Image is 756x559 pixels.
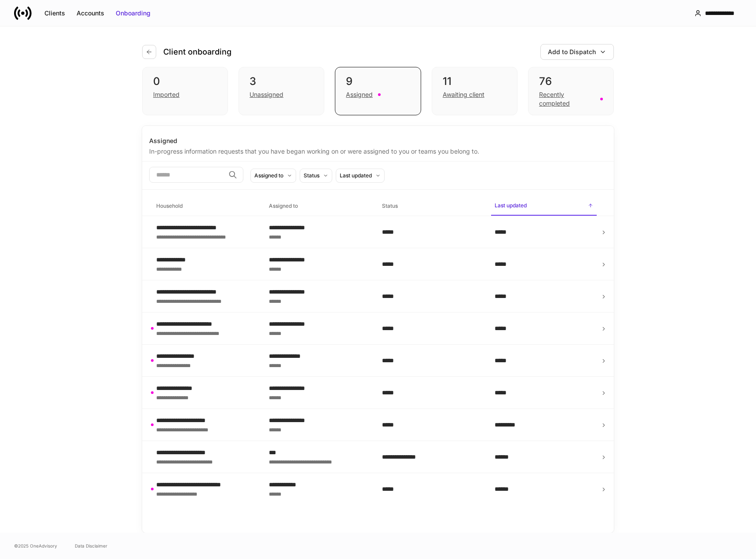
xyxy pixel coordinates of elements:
button: Onboarding [110,6,156,20]
h4: Client onboarding [163,47,231,57]
div: Add to Dispatch [548,48,596,56]
div: Unassigned [250,90,283,99]
div: 9 [346,74,410,88]
div: In-progress information requests that you have began working on or were assigned to you or teams ... [149,145,607,156]
a: Data Disclaimer [75,542,107,549]
div: 9Assigned [335,67,421,115]
button: Status [300,169,332,183]
h6: Household [156,202,183,210]
div: Recently completed [539,90,595,108]
span: Assigned to [265,197,371,215]
div: 3Unassigned [239,67,324,115]
span: Household [153,197,258,215]
div: Assigned [346,90,373,99]
div: Assigned to [254,171,283,180]
div: Imported [153,90,180,99]
div: 0 [153,74,217,88]
span: Status [378,197,484,215]
span: Last updated [491,197,597,216]
h6: Assigned to [269,202,298,210]
div: Clients [44,9,65,18]
div: Onboarding [116,9,150,18]
h6: Status [382,202,398,210]
div: Awaiting client [443,90,484,99]
div: Last updated [340,171,372,180]
button: Accounts [71,6,110,20]
div: 3 [250,74,313,88]
button: Add to Dispatch [540,44,614,60]
span: © 2025 OneAdvisory [14,542,57,549]
div: Accounts [77,9,104,18]
div: Status [304,171,319,180]
h6: Last updated [495,201,527,210]
div: 11 [443,74,506,88]
div: 11Awaiting client [432,67,517,115]
button: Last updated [336,169,385,183]
button: Assigned to [250,169,296,183]
div: 76Recently completed [528,67,614,115]
div: Assigned [149,136,607,145]
div: 0Imported [142,67,228,115]
button: Clients [39,6,71,20]
div: 76 [539,74,603,88]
